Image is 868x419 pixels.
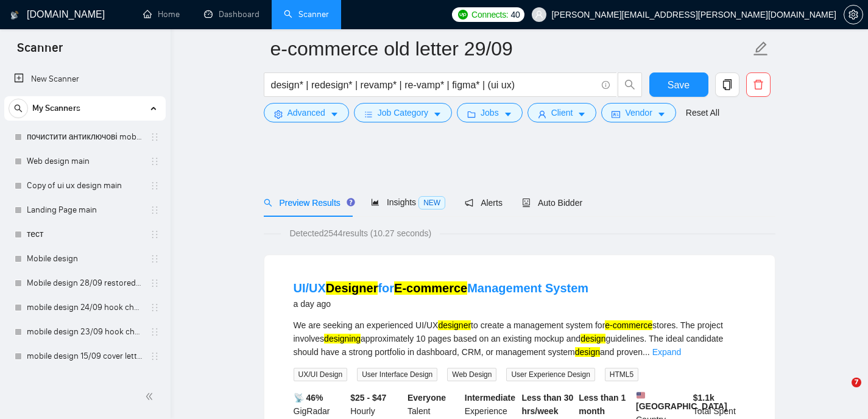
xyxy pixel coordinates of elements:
[504,110,512,119] span: caret-down
[605,368,638,381] span: HTML5
[294,297,589,311] div: a day ago
[577,110,586,119] span: caret-down
[150,205,160,215] span: holder
[394,281,467,295] mark: E-commerce
[510,8,520,21] span: 40
[522,393,574,416] b: Less than 30 hrs/week
[27,125,143,149] a: почистити антиключові mobile design main
[32,96,80,121] span: My Scanners
[643,347,650,357] span: ...
[324,334,361,343] mark: designing
[143,9,180,19] a: homeHome
[378,106,428,119] span: Job Category
[27,368,143,393] a: SaaS 23/09 changed hook
[27,174,143,198] a: Copy of ui ux design main
[457,103,523,122] button: folderJobscaret-down
[844,10,863,19] span: setting
[145,390,157,403] span: double-left
[551,106,573,119] span: Client
[150,351,160,361] span: holder
[150,132,160,142] span: holder
[288,106,325,119] span: Advanced
[9,104,27,113] span: search
[284,9,329,19] a: searchScanner
[668,77,690,93] span: Save
[522,199,531,207] span: robot
[150,230,160,239] span: holder
[264,198,351,208] span: Preview Results
[447,368,496,381] span: Web Design
[27,344,143,368] a: mobile design 15/09 cover letter another first part
[575,347,600,357] mark: design
[618,72,642,97] button: search
[330,110,339,119] span: caret-down
[601,103,676,122] button: idcardVendorcaret-down
[150,303,160,312] span: holder
[350,393,386,403] b: $25 - $47
[418,196,445,209] span: NEW
[746,72,771,97] button: delete
[465,199,473,207] span: notification
[27,198,143,222] a: Landing Page main
[538,110,546,119] span: user
[357,368,437,381] span: User Interface Design
[27,271,143,295] a: Mobile design 28/09 restored to first version
[471,8,508,21] span: Connects:
[753,41,769,57] span: edit
[9,99,28,118] button: search
[326,281,378,295] mark: Designer
[433,110,442,119] span: caret-down
[747,79,770,90] span: delete
[657,110,666,119] span: caret-down
[204,9,259,19] a: dashboardDashboard
[150,181,160,191] span: holder
[7,39,72,65] span: Scanner
[625,106,652,119] span: Vendor
[827,378,856,407] iframe: Intercom live chat
[693,393,715,403] b: $ 1.1k
[408,393,446,403] b: Everyone
[852,378,861,387] span: 7
[522,198,582,208] span: Auto Bidder
[274,110,283,119] span: setting
[27,247,143,271] a: Mobile design
[618,79,641,90] span: search
[481,106,499,119] span: Jobs
[579,393,626,416] b: Less than 1 month
[528,103,597,122] button: userClientcaret-down
[465,198,503,208] span: Alerts
[364,110,373,119] span: bars
[4,67,166,91] li: New Scanner
[27,222,143,247] a: тест
[686,106,719,119] a: Reset All
[10,5,19,25] img: logo
[345,197,356,208] div: Tooltip anchor
[438,320,471,330] mark: designer
[465,393,515,403] b: Intermediate
[637,391,645,400] img: 🇺🇸
[715,72,739,97] button: copy
[264,103,349,122] button: settingAdvancedcaret-down
[150,157,160,166] span: holder
[27,295,143,320] a: mobile design 24/09 hook changed
[294,281,589,295] a: UI/UXDesignerforE-commerceManagement System
[844,5,863,24] button: setting
[371,197,445,207] span: Insights
[506,368,595,381] span: User Experience Design
[354,103,452,122] button: barsJob Categorycaret-down
[150,254,160,264] span: holder
[605,320,652,330] mark: e-commerce
[467,110,476,119] span: folder
[150,278,160,288] span: holder
[649,72,708,97] button: Save
[264,199,272,207] span: search
[271,77,596,93] input: Search Freelance Jobs...
[294,319,746,359] div: We are seeking an experienced UI/UX to create a management system for stores. The project involve...
[281,227,440,240] span: Detected 2544 results (10.27 seconds)
[294,368,348,381] span: UX/UI Design
[636,391,727,411] b: [GEOGRAPHIC_DATA]
[27,149,143,174] a: Web design main
[150,327,160,337] span: holder
[535,10,543,19] span: user
[294,393,323,403] b: 📡 46%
